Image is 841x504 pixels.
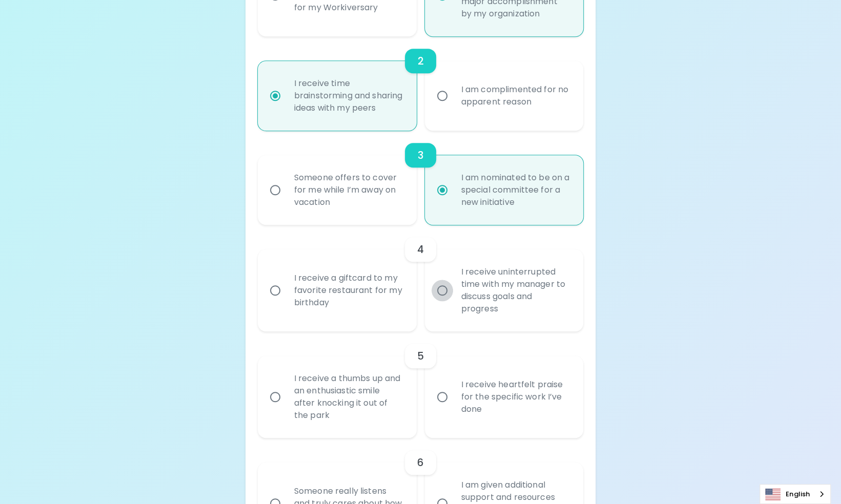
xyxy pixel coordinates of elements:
h6: 4 [417,241,424,258]
div: choice-group-check [258,131,584,225]
div: choice-group-check [258,36,584,131]
div: Someone offers to cover for me while I’m away on vacation [286,159,411,221]
div: I receive a giftcard to my favorite restaurant for my birthday [286,260,411,321]
aside: Language selected: English [760,484,831,504]
div: I receive uninterrupted time with my manager to discuss goals and progress [453,254,578,327]
h6: 3 [417,147,423,163]
a: English [760,485,830,503]
div: I am complimented for no apparent reason [453,71,578,120]
div: Language [760,484,831,504]
h6: 2 [417,53,423,69]
div: choice-group-check [258,225,584,331]
h6: 6 [417,454,424,471]
div: I am nominated to be on a special committee for a new initiative [453,159,578,221]
div: I receive time brainstorming and sharing ideas with my peers [286,65,411,127]
div: I receive a thumbs up and an enthusiastic smile after knocking it out of the park [286,360,411,434]
div: choice-group-check [258,331,584,438]
h6: 5 [417,348,424,364]
div: I receive heartfelt praise for the specific work I’ve done [453,366,578,428]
